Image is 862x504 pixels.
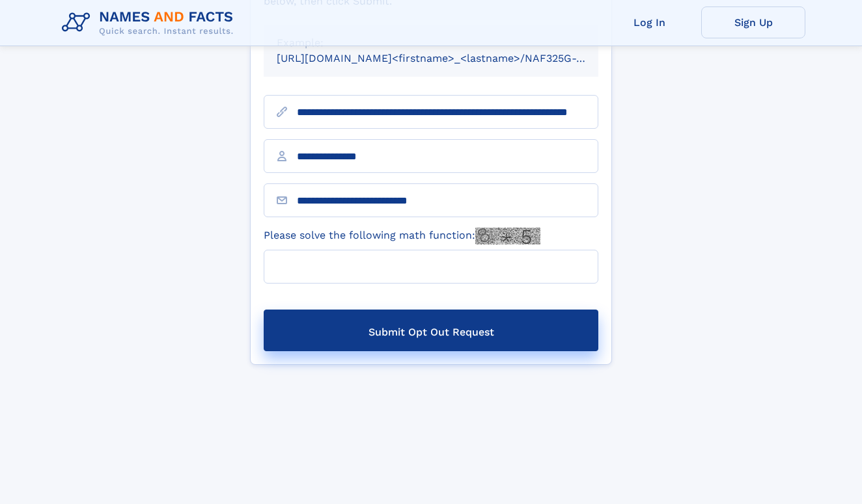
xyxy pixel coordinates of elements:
img: Logo Names and Facts [57,5,244,40]
button: Submit Opt Out Request [264,310,598,351]
a: Log In [597,7,701,38]
label: Please solve the following math function: [264,228,540,245]
a: Sign Up [701,7,805,38]
small: [URL][DOMAIN_NAME]<firstname>_<lastname>/NAF325G-xxxxxxxx [277,52,623,64]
